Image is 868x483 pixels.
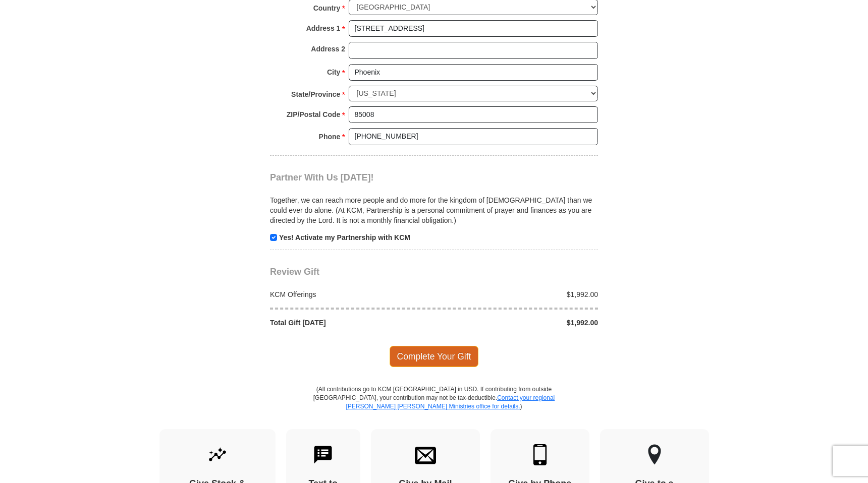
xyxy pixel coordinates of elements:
strong: Country [313,1,341,15]
p: (All contributions go to KCM [GEOGRAPHIC_DATA] in USD. If contributing from outside [GEOGRAPHIC_D... [313,385,555,429]
strong: Address 1 [306,21,341,35]
img: text-to-give.svg [312,444,334,465]
strong: Yes! Activate my Partnership with KCM [279,233,410,241]
img: mobile.svg [529,444,551,465]
strong: City [327,65,340,79]
p: Together, we can reach more people and do more for the kingdom of [DEMOGRAPHIC_DATA] than we coul... [270,195,598,225]
strong: State/Province [291,87,340,101]
div: $1,992.00 [434,289,604,299]
span: Complete Your Gift [390,346,479,367]
div: KCM Offerings [265,289,435,299]
strong: Phone [319,130,341,144]
div: Total Gift [DATE] [265,318,435,328]
img: give-by-stock.svg [207,444,228,465]
strong: ZIP/Postal Code [287,107,341,122]
img: envelope.svg [415,444,436,465]
div: $1,992.00 [434,318,604,328]
span: Review Gift [270,267,319,277]
strong: Address 2 [311,42,345,56]
span: Partner With Us [DATE]! [270,172,374,183]
img: other-region [647,444,662,465]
